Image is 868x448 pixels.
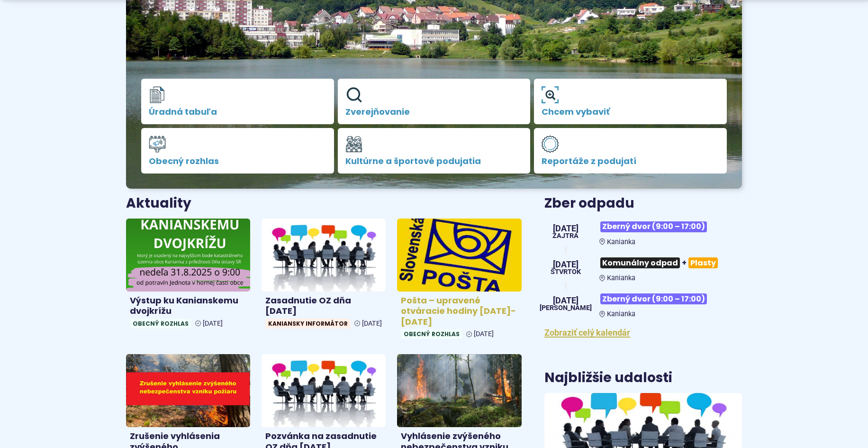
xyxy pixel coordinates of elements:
[600,221,707,232] span: Zberný dvor (9:00 – 17:00)
[141,79,334,124] a: Úradná tabuľa
[401,295,517,328] h4: Pošta – upravené otváracie hodiny [DATE]-[DATE]
[130,319,191,329] span: Obecný rozhlas
[534,79,727,124] a: Chcem vybaviť
[149,156,326,166] span: Obecný rozhlas
[401,329,462,339] span: Obecný rozhlas
[141,128,334,174] a: Obecný rozhlas
[607,238,635,246] span: Kanianka
[552,224,579,233] span: [DATE]
[540,305,592,311] span: [PERSON_NAME]
[262,219,386,332] a: Zasadnutie OZ dňa [DATE] Kaniansky informátor [DATE]
[544,196,742,211] h3: Zber odpadu
[345,156,523,166] span: Kultúrne a športové podujatia
[542,156,719,166] span: Reportáže z podujatí
[607,310,635,318] span: Kanianka
[600,293,707,304] span: Zberný dvor (9:00 – 17:00)
[149,107,326,117] span: Úradná tabuľa
[542,107,719,117] span: Chcem vybaviť
[600,257,680,268] span: Komunálny odpad
[126,196,191,211] h3: Aktuality
[544,218,742,246] a: Zberný dvor (9:00 – 17:00) Kanianka [DATE] Zajtra
[544,371,672,385] h3: Najbližšie udalosti
[265,295,382,317] h4: Zasadnutie OZ dňa [DATE]
[552,233,579,239] span: Zajtra
[126,219,250,332] a: Výstup ku Kanianskemu dvojkrížu Obecný rozhlas [DATE]
[551,260,581,269] span: [DATE]
[130,295,246,317] h4: Výstup ku Kanianskemu dvojkrížu
[474,330,494,338] span: [DATE]
[362,320,382,328] span: [DATE]
[540,296,592,305] span: [DATE]
[345,107,523,117] span: Zverejňovanie
[544,328,630,338] a: Zobraziť celý kalendár
[599,254,742,272] h3: +
[265,319,351,329] span: Kaniansky informátor
[607,274,635,282] span: Kanianka
[534,128,727,174] a: Reportáže z podujatí
[551,269,581,275] span: štvrtok
[338,128,531,174] a: Kultúrne a športové podujatia
[688,257,718,268] span: Plasty
[544,290,742,318] a: Zberný dvor (9:00 – 17:00) Kanianka [DATE] [PERSON_NAME]
[397,219,521,343] a: Pošta – upravené otváracie hodiny [DATE]-[DATE] Obecný rozhlas [DATE]
[203,320,223,328] span: [DATE]
[338,79,531,124] a: Zverejňovanie
[544,254,742,282] a: Komunálny odpad+Plasty Kanianka [DATE] štvrtok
